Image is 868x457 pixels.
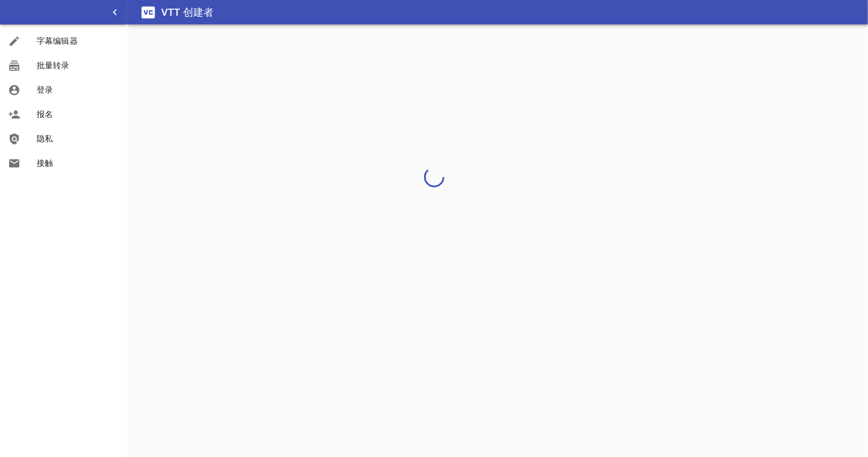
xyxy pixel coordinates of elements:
[37,134,53,144] font: 隐私
[8,35,37,47] div: 字幕编辑器
[8,133,37,145] div: 隐私
[161,6,214,18] font: VTT 创建者
[8,60,37,72] div: 批量转录
[8,157,37,169] div: 接触
[37,109,53,119] font: 报名
[37,36,78,46] font: 字幕编辑器
[37,85,53,95] font: 登录
[37,158,53,168] font: 接触
[8,108,37,121] div: 报名
[37,61,70,70] font: 批量转录
[8,84,37,96] div: 登录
